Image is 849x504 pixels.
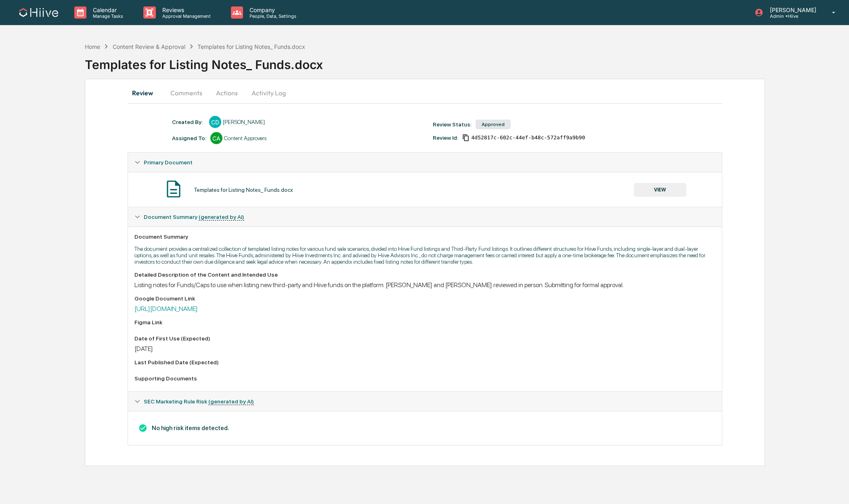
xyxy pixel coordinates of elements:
[172,135,206,141] div: Assigned To:
[128,411,721,445] div: Document Summary (generated by AI)
[164,83,209,103] button: Comments
[243,13,300,19] p: People, Data, Settings
[134,424,715,433] h3: No high risk items detected.
[194,187,293,193] div: Templates for Listing Notes_ Funds.docx
[128,172,721,207] div: Primary Document
[209,83,245,103] button: Actions
[164,179,184,199] img: Document Icon
[86,6,127,13] p: Calendar
[128,207,721,227] div: Document Summary (generated by AI)
[144,159,193,166] span: Primary Document
[199,214,244,220] u: (generated by AI)
[85,43,100,50] div: Home
[134,375,715,382] div: Supporting Documents
[134,271,715,278] div: Detailed Description of the Content and Intended Use
[134,246,715,265] p: The document provides a centralized collection of templated listing notes for various fund sale s...
[208,398,254,405] u: (generated by AI)
[197,43,305,50] div: Templates for Listing Notes_ Funds.docx
[476,120,511,129] div: Approved
[156,13,215,19] p: Approval Management
[128,227,721,391] div: Document Summary (generated by AI)
[134,335,715,342] div: Date of First Use (Expected)
[763,13,820,19] p: Admin • Hiive
[134,345,715,353] div: [DATE]
[144,398,254,405] span: SEC Marketing Rule Risk
[433,121,472,128] div: Review Status:
[224,135,266,141] div: Content Approvers
[128,153,721,172] div: Primary Document
[134,319,715,325] div: Figma Link
[128,83,164,103] button: Review
[113,43,185,50] div: Content Review & Approval
[85,51,849,72] div: Templates for Listing Notes_ Funds.docx
[156,6,215,13] p: Reviews
[223,119,265,125] div: [PERSON_NAME]
[433,134,458,141] div: Review Id:
[210,132,222,144] div: CA
[134,281,715,289] div: Listing notes for Funds/Caps to use when listing new third-party and Hiive funds on the platform....
[634,183,686,197] button: VIEW
[209,116,221,128] div: CD
[471,134,585,141] span: 4d52817c-602c-44ef-b48c-572aff9a9b90
[243,6,300,13] p: Company
[128,83,722,103] div: secondary tabs example
[134,359,715,365] div: Last Published Date (Expected)
[823,477,845,499] iframe: Open customer support
[172,119,205,125] div: Created By: ‎ ‎
[245,83,292,103] button: Activity Log
[134,233,715,240] div: Document Summary
[144,214,244,220] span: Document Summary
[19,8,58,17] img: logo
[134,305,198,313] a: [URL][DOMAIN_NAME]
[763,6,820,13] p: [PERSON_NAME]
[134,295,715,302] div: Google Document Link
[128,392,721,411] div: SEC Marketing Rule Risk (generated by AI)
[86,13,127,19] p: Manage Tasks
[462,134,470,141] span: Copy Id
